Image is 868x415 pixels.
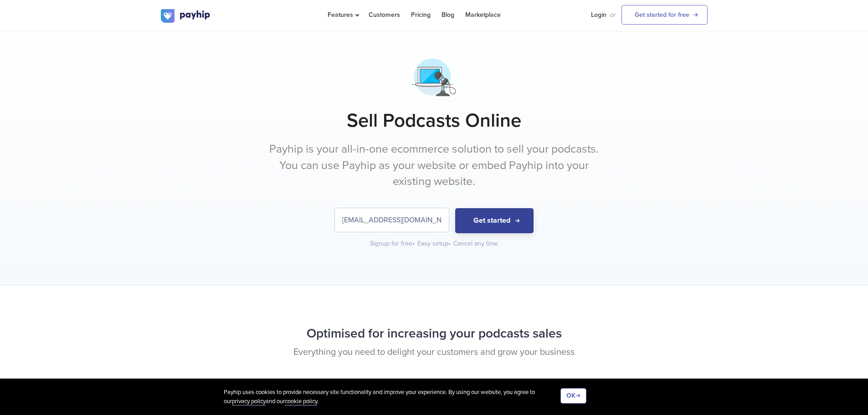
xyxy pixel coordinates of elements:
[411,54,457,100] img: podcast-broadcast-2-70z4qr6co7j4t75yqz91op.png
[232,398,266,405] a: privacy policy
[161,322,708,346] h2: Optimised for increasing your podcasts sales
[621,5,708,25] a: Get started for free
[412,240,415,247] span: •
[560,388,586,404] button: OK
[161,9,211,23] img: logo.svg
[161,346,708,359] p: Everything you need to delight your customers and grow your business
[335,208,449,232] input: Enter your email address
[448,240,451,247] span: •
[263,141,605,190] p: Payhip is your all-in-one ecommerce solution to sell your podcasts. You can use Payhip as your we...
[161,109,708,132] h1: Sell Podcasts Online
[417,239,452,248] div: Easy setup
[453,239,498,248] div: Cancel any time
[370,239,416,248] div: Signup for free
[285,398,317,405] a: cookie policy
[224,388,560,406] div: Payhip uses cookies to provide necessary site functionality and improve your experience. By using...
[328,11,358,19] span: Features
[455,208,534,233] button: Get started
